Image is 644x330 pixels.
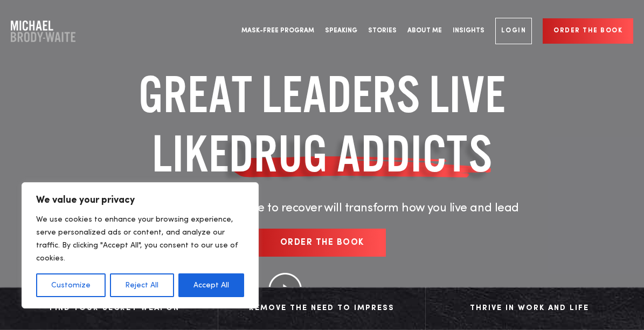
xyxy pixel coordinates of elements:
a: Order the book [259,229,386,257]
img: Play [268,273,302,306]
a: Company Logo Company Logo [11,20,75,42]
a: Login [495,18,532,44]
button: Accept All [178,273,244,297]
a: About Me [402,11,447,51]
div: We value your privacy [22,182,259,308]
button: Reject All [110,273,174,297]
a: Order the book [543,18,633,44]
a: Speaking [320,11,363,51]
div: Thrive in Work and Life [437,300,622,317]
a: Insights [447,11,490,51]
span: The principles addicts use to recover will transform how you live and lead [125,202,519,214]
a: Mask-Free Program [236,11,320,51]
button: Customize [36,273,106,297]
h1: GREAT LEADERS LIVE LIKE [72,65,573,183]
p: We value your privacy [36,194,244,207]
div: Remove The Need to Impress [229,300,414,317]
div: Find Your Secret Weapon [22,300,207,317]
span: DRUG ADDICTS [229,124,493,183]
p: We use cookies to enhance your browsing experience, serve personalized ads or content, and analyz... [36,213,244,265]
a: Stories [363,11,402,51]
a: WATCH NOW [310,287,361,293]
span: Order the book [280,238,364,247]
